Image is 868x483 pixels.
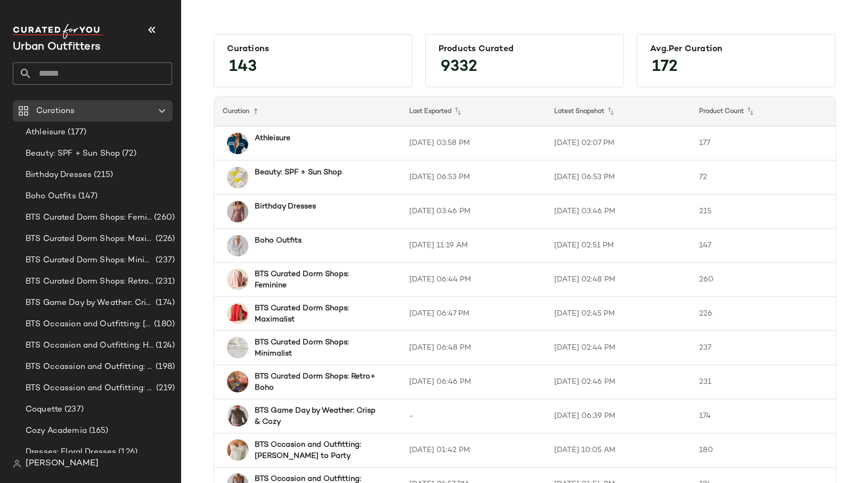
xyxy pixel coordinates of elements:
[153,361,175,373] span: (198)
[691,160,835,195] td: 72
[13,42,100,53] span: Current Company Name
[154,382,175,395] span: (219)
[92,169,113,181] span: (215)
[153,233,175,245] span: (226)
[227,439,248,461] img: 57537995_010_b
[401,365,546,399] td: [DATE] 06:46 PM
[227,405,248,426] img: 101460855_020_b
[227,235,248,256] img: 101991065_010_b
[255,235,302,246] b: Boho Outfits
[691,96,835,126] th: Product Count
[546,297,691,331] td: [DATE] 02:45 PM
[26,382,154,395] span: BTS Occassion and Outfitting: First Day Fits
[227,201,248,222] img: 103171302_054_b
[255,167,342,178] b: Beauty: SPF + Sun Shop
[26,425,87,437] span: Cozy Academia
[546,433,691,468] td: [DATE] 10:05 AM
[401,433,546,468] td: [DATE] 01:42 PM
[152,212,175,224] span: (260)
[691,229,835,263] td: 147
[153,254,175,267] span: (237)
[227,133,248,154] img: 101256782_042_b
[26,340,153,352] span: BTS Occasion and Outfitting: Homecoming Dresses
[691,399,835,433] td: 174
[691,263,835,297] td: 260
[227,303,248,324] img: 102187119_060_b
[255,337,382,359] b: BTS Curated Dorm Shops: Minimalist
[66,126,86,139] span: (177)
[546,195,691,229] td: [DATE] 03:46 PM
[116,446,137,458] span: (126)
[227,44,399,54] div: Curations
[401,263,546,297] td: [DATE] 06:44 PM
[87,425,109,437] span: (165)
[255,405,382,428] b: BTS Game Day by Weather: Crisp & Cozy
[546,96,691,126] th: Latest Snapshot
[546,160,691,195] td: [DATE] 06:53 PM
[401,126,546,160] td: [DATE] 03:58 PM
[691,126,835,160] td: 177
[430,48,488,86] span: 9332
[153,276,175,288] span: (231)
[401,331,546,365] td: [DATE] 06:48 PM
[439,44,611,54] div: Products Curated
[227,371,248,392] img: 103681524_000_b
[546,365,691,399] td: [DATE] 02:46 PM
[642,48,688,86] span: 172
[152,318,175,331] span: (180)
[401,399,546,433] td: -
[546,229,691,263] td: [DATE] 02:51 PM
[691,433,835,468] td: 180
[546,126,691,160] td: [DATE] 02:07 PM
[26,457,99,470] span: [PERSON_NAME]
[401,160,546,195] td: [DATE] 06:53 PM
[153,340,175,352] span: (124)
[691,365,835,399] td: 231
[26,233,153,245] span: BTS Curated Dorm Shops: Maximalist
[153,297,175,309] span: (174)
[401,96,546,126] th: Last Exported
[26,297,153,309] span: BTS Game Day by Weather: Crisp & Cozy
[13,24,103,39] img: cfy_white_logo.C9jOOHJF.svg
[255,201,316,212] b: Birthday Dresses
[691,195,835,229] td: 215
[255,371,382,393] b: BTS Curated Dorm Shops: Retro+ Boho
[255,439,382,462] b: BTS Occasion and Outfitting: [PERSON_NAME] to Party
[26,446,116,458] span: Dresses: Floral Dresses
[26,126,66,139] span: Athleisure
[218,48,267,86] span: 143
[401,229,546,263] td: [DATE] 11:19 AM
[36,105,75,117] span: Curations
[13,460,21,468] img: svg%3e
[546,331,691,365] td: [DATE] 02:44 PM
[650,44,822,54] div: Avg.per Curation
[62,404,84,416] span: (237)
[26,190,76,203] span: Boho Outfits
[120,148,136,160] span: (72)
[26,404,62,416] span: Coquette
[227,337,248,358] img: 68846146_011_b
[26,148,120,160] span: Beauty: SPF + Sun Shop
[401,195,546,229] td: [DATE] 03:46 PM
[26,169,92,181] span: Birthday Dresses
[255,133,290,144] b: Athleisure
[546,263,691,297] td: [DATE] 02:48 PM
[691,297,835,331] td: 226
[255,303,382,325] b: BTS Curated Dorm Shops: Maximalist
[26,276,153,288] span: BTS Curated Dorm Shops: Retro+ Boho
[26,254,153,267] span: BTS Curated Dorm Shops: Minimalist
[691,331,835,365] td: 237
[255,269,382,291] b: BTS Curated Dorm Shops: Feminine
[546,399,691,433] td: [DATE] 06:39 PM
[26,361,153,373] span: BTS Occassion and Outfitting: Campus Lounge
[227,269,248,290] img: 102187119_066_b
[227,167,248,188] img: 99904435_272_b
[26,318,152,331] span: BTS Occasion and Outfitting: [PERSON_NAME] to Party
[26,212,152,224] span: BTS Curated Dorm Shops: Feminine
[214,96,401,126] th: Curation
[76,190,98,203] span: (147)
[401,297,546,331] td: [DATE] 06:47 PM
